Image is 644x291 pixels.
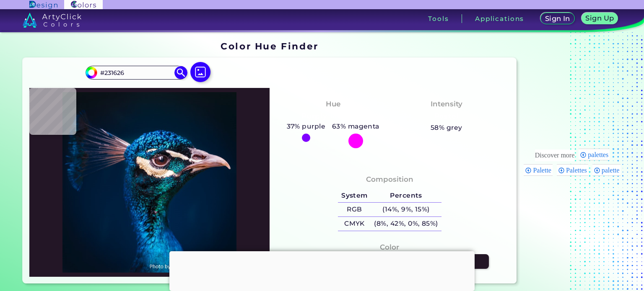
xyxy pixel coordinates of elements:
[97,67,175,78] input: type color..
[535,149,575,161] div: These are topics related to the article that might interest you
[298,111,368,121] h3: Purply Magenta
[174,66,187,79] img: icon search
[283,121,329,132] h5: 37% purple
[581,13,618,25] a: Sign Up
[338,189,371,203] h5: System
[380,241,399,253] h4: Color
[371,203,441,216] h5: (14%, 9%, 15%)
[431,122,462,133] h5: 58% grey
[557,164,588,176] div: Palettes
[431,98,462,110] h4: Intensity
[338,203,371,216] h5: RGB
[371,189,441,203] h5: Percents
[524,164,553,176] div: Palette
[338,217,371,231] h5: CMYK
[29,1,57,9] img: ArtyClick Design logo
[588,151,611,158] span: palettes
[329,121,383,132] h5: 63% magenta
[221,40,318,52] h1: Color Hue Finder
[190,62,210,82] img: icon picture
[602,167,622,174] span: palette
[428,15,449,22] h3: Tools
[592,164,621,176] div: palette
[326,98,340,110] h4: Hue
[475,15,524,22] h3: Applications
[540,13,575,25] a: Sign In
[371,217,441,231] h5: (8%, 42%, 0%, 85%)
[566,167,589,174] span: Palettes
[169,251,475,289] iframe: Advertisement
[366,173,413,185] h4: Composition
[23,13,82,28] img: logo_artyclick_colors_white.svg
[579,149,610,160] div: palettes
[533,167,554,174] span: Palette
[431,111,462,121] h3: Pastel
[545,15,571,22] h5: Sign In
[585,15,615,22] h5: Sign Up
[34,92,265,273] img: img_pavlin.jpg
